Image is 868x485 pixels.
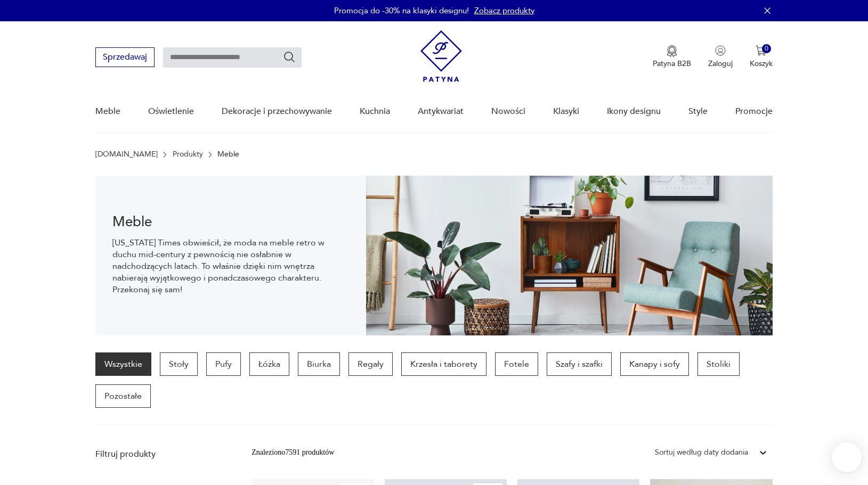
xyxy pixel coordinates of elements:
a: Wszystkie [95,352,151,376]
a: Pozostałe [95,384,151,408]
a: Promocje [735,91,773,132]
a: Pufy [206,352,241,376]
a: Oświetlenie [148,91,194,132]
div: Znaleziono 7591 produktów [252,447,334,458]
p: Promocja do -30% na klasyki designu! [334,5,469,16]
div: 0 [762,44,771,53]
a: Szafy i szafki [547,352,612,376]
a: Meble [95,91,120,132]
button: Szukaj [283,51,296,63]
a: Ikony designu [607,91,661,132]
a: Dekoracje i przechowywanie [222,91,332,132]
a: Produkty [173,150,203,159]
a: Łóżka [249,352,289,376]
button: Zaloguj [708,45,733,69]
a: Regały [348,352,393,376]
a: Style [688,91,708,132]
iframe: Smartsupp widget button [832,442,862,472]
a: Ikona medaluPatyna B2B [653,45,691,69]
p: Patyna B2B [653,59,691,69]
a: Stoliki [697,352,740,376]
a: Stoły [160,352,198,376]
img: Ikona medalu [667,45,677,57]
p: Zaloguj [708,59,733,69]
a: Zobacz produkty [474,5,534,16]
p: Filtruj produkty [95,448,226,460]
img: Ikona koszyka [756,45,766,56]
a: Krzesła i taborety [401,352,486,376]
a: Sprzedawaj [95,54,155,62]
p: Koszyk [750,59,773,69]
a: Kuchnia [360,91,390,132]
button: 0Koszyk [750,45,773,69]
a: [DOMAIN_NAME] [95,150,158,159]
p: Meble [217,150,239,159]
button: Patyna B2B [653,45,691,69]
p: [US_STATE] Times obwieścił, że moda na meble retro w duchu mid-century z pewnością nie osłabnie w... [112,237,349,295]
img: Ikonka użytkownika [715,45,726,56]
div: Sortuj według daty dodania [655,447,748,458]
a: Kanapy i sofy [620,352,689,376]
a: Fotele [495,352,538,376]
a: Biurka [298,352,340,376]
a: Nowości [491,91,525,132]
a: Antykwariat [418,91,464,132]
img: Patyna - sklep z meblami i dekoracjami vintage [420,30,462,82]
h1: Meble [112,216,349,228]
button: Sprzedawaj [95,47,155,67]
a: Klasyki [553,91,579,132]
img: Meble [366,176,772,335]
